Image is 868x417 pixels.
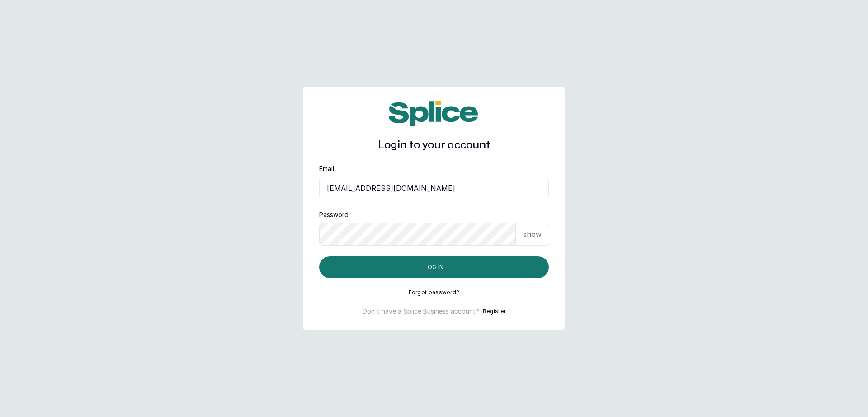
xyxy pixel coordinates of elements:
button: Register [483,307,505,316]
label: Password [319,210,349,219]
p: show [523,229,542,240]
button: Forgot password? [409,289,460,296]
input: email@acme.com [319,177,549,199]
button: Log in [319,256,549,278]
p: Don't have a Splice Business account? [363,307,479,316]
label: Email [319,164,334,173]
h1: Login to your account [319,137,549,153]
